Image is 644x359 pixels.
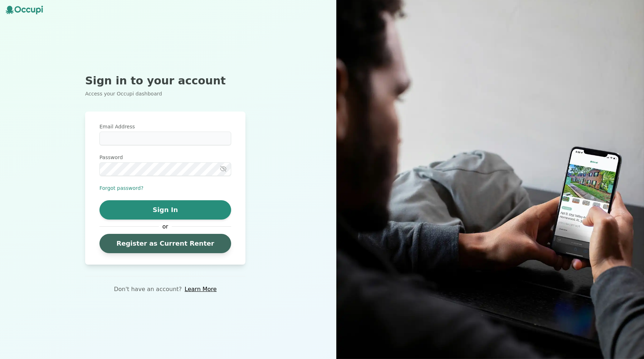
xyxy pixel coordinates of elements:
[85,74,245,87] h2: Sign in to your account
[114,285,182,294] p: Don't have an account?
[99,154,231,161] label: Password
[99,200,231,220] button: Sign In
[85,90,245,97] p: Access your Occupi dashboard
[159,222,172,231] span: or
[99,234,231,253] a: Register as Current Renter
[99,123,231,130] label: Email Address
[99,185,143,192] button: Forgot password?
[185,285,216,294] a: Learn More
